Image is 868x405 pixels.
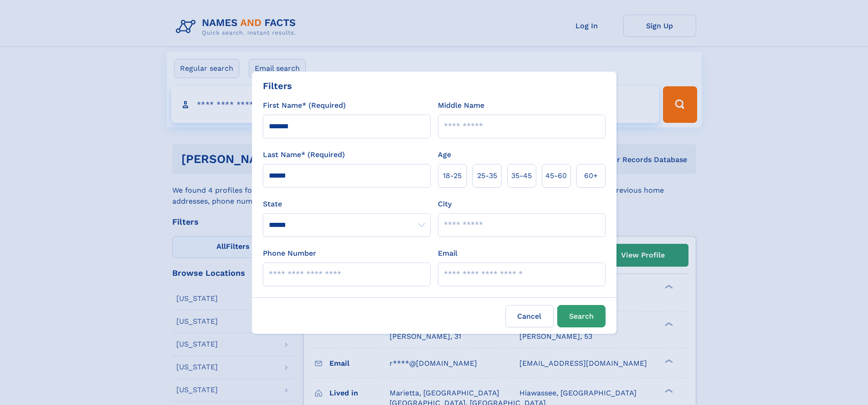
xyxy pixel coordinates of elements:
[477,170,497,181] span: 25‑35
[557,305,606,327] button: Search
[443,170,462,181] span: 18‑25
[263,199,431,210] label: State
[263,149,345,160] label: Last Name* (Required)
[263,248,316,259] label: Phone Number
[584,170,598,181] span: 60+
[438,100,484,111] label: Middle Name
[438,248,457,259] label: Email
[263,79,292,93] div: Filters
[263,100,346,111] label: First Name* (Required)
[438,199,452,210] label: City
[438,149,451,160] label: Age
[545,170,567,181] span: 45‑60
[505,305,554,327] label: Cancel
[511,170,532,181] span: 35‑45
